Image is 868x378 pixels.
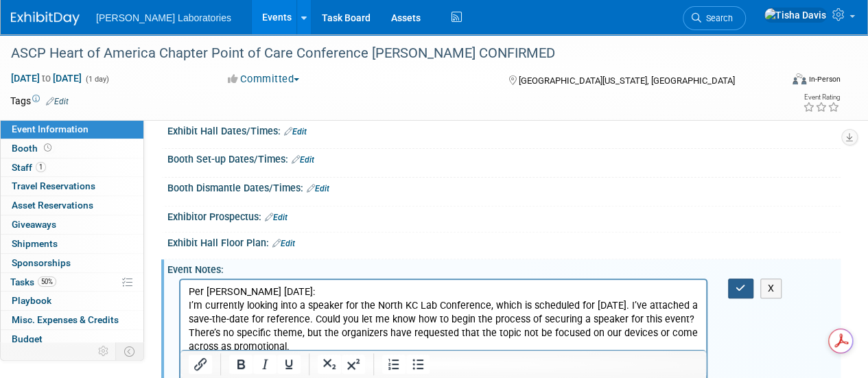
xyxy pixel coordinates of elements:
[277,355,301,374] button: Underline
[518,75,734,86] span: [GEOGRAPHIC_DATA][US_STATE], [GEOGRAPHIC_DATA]
[381,225,388,234] sup: th
[189,355,212,374] button: Insert/edit link
[41,143,54,153] span: Booth not reserved yet
[1,235,143,253] a: Shipments
[12,143,54,154] span: Booth
[1,254,143,272] a: Sponsorships
[382,355,406,374] button: Numbered list
[11,12,80,25] img: ExhibitDay
[342,355,365,374] button: Superscript
[12,219,56,230] span: Giveaways
[36,364,518,377] li: Name of Event: ASCP Heart of America Chapter Point of Care Conference
[793,73,806,84] img: Format-Inperson.png
[438,184,445,193] sup: th
[307,184,329,193] a: Edit
[764,8,827,23] img: Tisha Davis
[8,5,518,350] p: Per [PERSON_NAME] [DATE]: I’m currently looking into a speaker for the North KC Lab Conference, w...
[760,279,782,298] button: X
[12,200,93,211] span: Asset Reservations
[1,158,143,177] a: Staff1
[37,198,44,206] sup: th
[318,355,341,374] button: Subscript
[12,257,71,268] span: Sponsorships
[229,355,253,374] button: Bold
[167,233,841,250] div: Exhibit Hall Floor Plan:
[292,155,314,165] a: Edit
[1,311,143,329] a: Misc. Expenses & Credits
[10,72,82,84] span: [DATE] [DATE]
[272,239,295,248] a: Edit
[36,350,518,364] li: Requester’s Name, Region, E-mail and number: [PERSON_NAME],
[96,12,231,23] span: [PERSON_NAME] Laboratories
[223,72,305,86] button: Committed
[1,330,143,349] a: Budget
[6,41,770,66] div: ASCP Heart of America Chapter Point of Care Conference [PERSON_NAME] CONFIRMED
[12,333,43,344] span: Budget
[1,177,143,196] a: Travel Reservations
[116,342,144,360] td: Toggle Event Tabs
[167,121,841,139] div: Exhibit Hall Dates/Times:
[46,97,69,106] a: Edit
[10,276,56,287] span: Tasks
[12,295,51,306] span: Playbook
[683,6,746,30] a: Search
[701,13,733,23] span: Search
[265,213,288,222] a: Edit
[167,178,841,196] div: Booth Dismantle Dates/Times:
[167,259,841,276] div: Event Notes:
[284,127,307,137] a: Edit
[803,94,840,101] div: Event Rating
[92,342,116,360] td: Personalize Event Tab Strip
[40,73,53,84] span: to
[12,162,46,173] span: Staff
[1,196,143,215] a: Asset Reservations
[1,292,143,310] a: Playbook
[167,149,841,167] div: Booth Set-up Dates/Times:
[12,123,89,134] span: Event Information
[1,139,143,158] a: Booth
[719,71,841,92] div: Event Format
[330,184,337,193] sup: th
[1,273,143,292] a: Tasks50%
[10,94,69,108] td: Tags
[1,120,143,139] a: Event Information
[1,215,143,234] a: Giveaways
[38,276,56,287] span: 50%
[406,355,430,374] button: Bullet list
[12,180,95,191] span: Travel Reservations
[253,355,277,374] button: Italic
[12,314,119,325] span: Misc. Expenses & Credits
[36,162,46,172] span: 1
[808,74,841,84] div: In-Person
[12,238,58,249] span: Shipments
[84,75,109,84] span: (1 day)
[167,206,841,224] div: Exhibitor Prospectus:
